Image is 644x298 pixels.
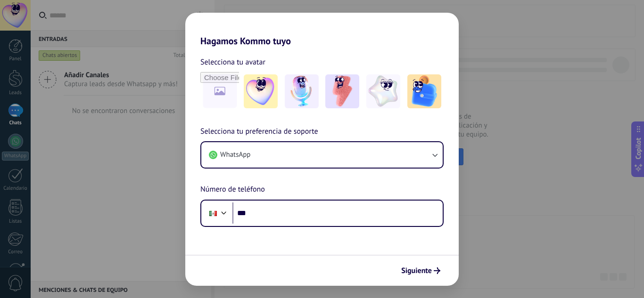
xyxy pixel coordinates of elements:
[401,267,432,274] span: Siguiente
[220,150,250,160] span: WhatsApp
[204,203,222,223] div: Mexico: + 52
[244,74,278,108] img: -1.jpeg
[407,74,441,108] img: -5.jpeg
[366,74,400,108] img: -4.jpeg
[200,56,265,68] span: Selecciona tu avatar
[201,142,443,168] button: WhatsApp
[185,13,459,47] h2: Hagamos Kommo tuyo
[285,74,319,108] img: -2.jpeg
[397,263,445,279] button: Siguiente
[200,184,265,196] span: Número de teléfono
[325,74,359,108] img: -3.jpeg
[200,126,318,138] span: Selecciona tu preferencia de soporte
